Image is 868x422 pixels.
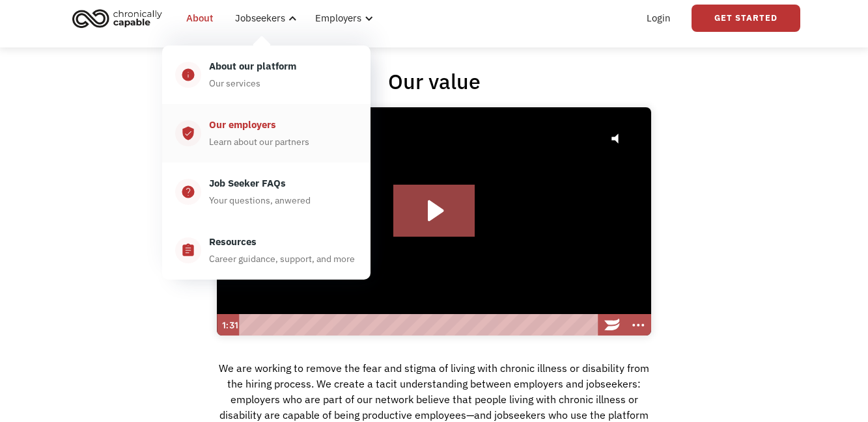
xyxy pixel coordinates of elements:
div: About our platform [209,59,296,74]
div: Our employers [209,117,276,133]
div: Jobseekers [235,10,285,26]
button: Show more buttons [625,314,651,336]
nav: Jobseekers [162,39,371,280]
div: assignment [181,243,195,258]
a: help_centerJob Seeker FAQsYour questions, anwered [162,163,371,221]
button: Play Video: Hire with Chronically Capable [393,185,475,237]
div: Resources [209,234,257,250]
a: Wistia Logo -- Learn More [599,314,625,336]
div: Our services [209,75,260,91]
div: Playbar [245,314,593,336]
a: Get Started [692,5,800,32]
div: Your questions, anwered [209,192,311,208]
button: Click for sound [601,120,638,157]
div: Career guidance, support, and more [209,251,355,267]
div: verified_user [181,125,195,141]
a: assignmentResourcesCareer guidance, support, and more [162,221,371,280]
div: help_center [181,184,195,200]
a: home [68,4,172,33]
img: Chronically Capable logo [68,4,166,33]
a: verified_userOur employersLearn about our partners [162,104,371,163]
a: infoAbout our platformOur services [162,46,371,104]
div: info [181,67,195,83]
div: Learn about our partners [209,134,309,150]
div: Employers [315,10,361,26]
div: Job Seeker FAQs [209,176,286,191]
h1: Our value [388,68,481,94]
